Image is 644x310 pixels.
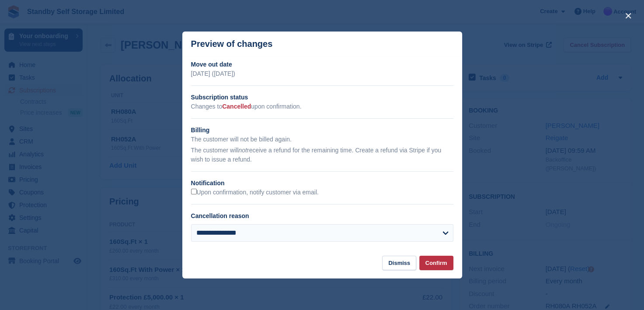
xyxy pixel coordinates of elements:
[191,189,197,194] input: Upon confirmation, notify customer via email.
[419,256,453,270] button: Confirm
[238,147,247,154] em: not
[621,9,635,23] button: close
[191,126,453,135] h2: Billing
[382,256,416,270] button: Dismiss
[191,212,249,219] label: Cancellation reason
[191,39,273,49] p: Preview of changes
[191,69,453,78] p: [DATE] ([DATE])
[191,60,453,69] h2: Move out date
[191,135,453,144] p: The customer will not be billed again.
[222,103,251,110] span: Cancelled
[191,179,453,188] h2: Notification
[191,146,453,164] p: The customer will receive a refund for the remaining time. Create a refund via Stripe if you wish...
[191,102,453,111] p: Changes to upon confirmation.
[191,189,319,197] label: Upon confirmation, notify customer via email.
[191,93,453,102] h2: Subscription status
